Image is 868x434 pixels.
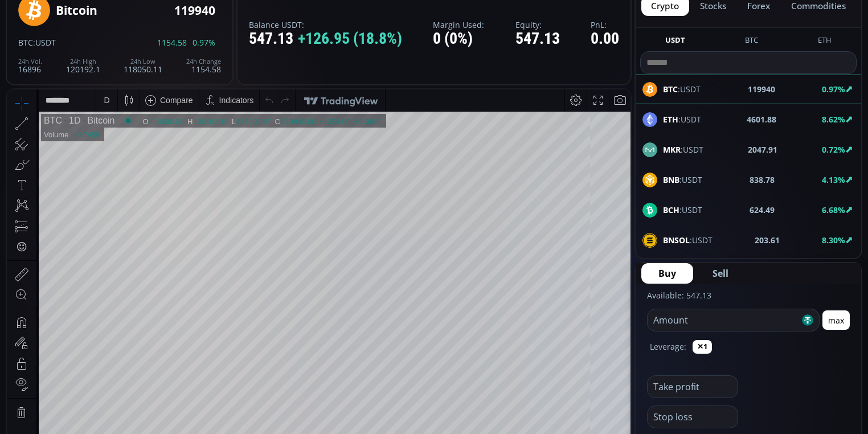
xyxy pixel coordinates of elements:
span: :USDT [663,144,703,155]
span: 0.97% [193,38,215,47]
div: 24h Low [124,58,162,65]
span: 1154.58 [157,38,187,47]
label: Available: 547.13 [647,290,711,301]
b: 624.49 [750,204,775,216]
div: 1D [55,26,73,36]
div: 120192.10 [186,28,221,36]
span: :USDT [663,174,702,186]
div: Market open [116,26,126,36]
b: MKR [663,144,681,155]
b: 0.72% [822,144,845,155]
b: ETH [663,114,678,125]
div: Go to [153,384,171,406]
label: Margin Used: [433,21,484,29]
div: Toggle Log Scale [580,384,599,406]
div: 119940 [174,4,215,17]
div: 1y [58,390,66,399]
b: 4601.88 [747,113,776,125]
button: USDT [661,35,690,49]
div: 120192.1 [66,58,100,73]
div: 16896 [18,58,42,73]
button: ✕1 [693,340,712,354]
div: Indicators [212,6,247,15]
span: +126.95 (18.8%) [298,30,402,48]
div: H [181,28,186,36]
div: +1254.00 (+1.06%) [312,28,375,36]
b: 4.13% [822,174,845,185]
label: Leverage: [650,341,686,353]
div: 14.749K [66,41,93,50]
button: Buy [641,263,693,284]
b: 6.68% [822,204,845,215]
div: 5y [41,390,50,399]
div: Bitcoin [73,26,108,36]
div:  [10,152,19,163]
button: max [822,310,850,330]
b: 8.30% [822,235,845,245]
button: ETH [813,35,836,49]
div: 118686.00 [142,28,177,36]
div: BTC [37,26,55,36]
div: Hide Drawings Toolbar [26,357,31,372]
div: 1d [129,390,138,399]
div: 1154.58 [186,58,221,73]
b: BNSOL [663,235,690,245]
div: auto [603,390,618,399]
div: 547.13 [515,30,560,48]
span: :USDT [663,113,701,125]
div: 547.13 [249,30,402,48]
div: 0.00 [591,30,619,48]
div: 24h Change [186,58,221,65]
b: 203.61 [755,234,780,246]
span: Sell [713,267,728,280]
div: 5d [112,390,121,399]
div: 118050.11 [124,58,162,73]
label: Equity: [515,21,560,29]
div: L [225,28,230,36]
b: 2047.91 [748,144,777,155]
b: BCH [663,204,679,215]
button: Sell [695,263,746,284]
span: BTC [18,37,33,48]
span: :USDT [33,37,56,48]
div: 1m [93,390,104,399]
span: Buy [658,267,676,280]
div: 119940.00 [274,28,309,36]
span: 20:23:39 (UTC) [494,390,549,399]
div: 24h High [66,58,100,65]
b: BNB [663,174,679,185]
div: Toggle Percentage [564,384,580,406]
label: PnL: [591,21,619,29]
div: Compare [153,6,186,15]
div: Bitcoin [56,4,97,17]
span: :USDT [663,204,702,216]
div: D [97,6,103,15]
div: 0 (0%) [433,30,484,48]
div: C [268,28,274,36]
button: BTC [740,35,763,49]
div: Volume [37,41,62,50]
div: Toggle Auto Scale [599,384,622,406]
span: :USDT [663,234,713,246]
button: 20:23:39 (UTC) [490,384,553,406]
label: Balance USDT: [249,21,402,29]
b: 838.78 [750,174,775,186]
b: 8.62% [822,114,845,125]
div: 3m [74,390,85,399]
div: log [584,390,595,399]
div: 118207.47 [230,28,264,36]
div: 24h Vol. [18,58,42,65]
div: O [136,28,142,36]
